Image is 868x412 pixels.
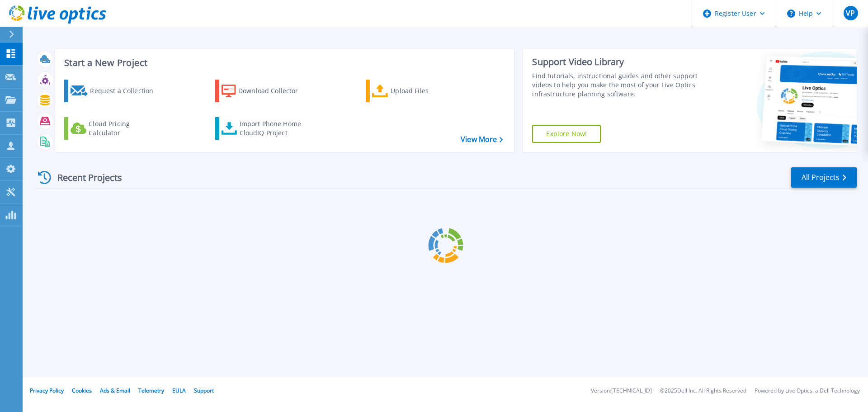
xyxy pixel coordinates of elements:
a: Download Collector [215,80,316,102]
h3: Start a New Project [64,58,503,68]
a: Ads & Email [100,387,130,394]
a: View More [461,135,503,144]
div: Cloud Pricing Calculator [89,119,161,137]
a: Request a Collection [64,80,165,102]
div: Request a Collection [90,82,162,100]
div: Download Collector [238,82,311,100]
li: Version: [TECHNICAL_ID] [591,388,652,394]
li: © 2025 Dell Inc. All Rights Reserved [660,388,746,394]
div: Find tutorials, instructional guides and other support videos to help you make the most of your L... [532,71,702,99]
a: Cookies [72,387,92,394]
a: Explore Now! [532,125,601,143]
a: Support [194,387,214,394]
span: VP [846,9,855,17]
div: Recent Projects [35,166,134,189]
div: Upload Files [391,82,463,100]
li: Powered by Live Optics, a Dell Technology [755,388,860,394]
a: Cloud Pricing Calculator [64,117,165,140]
div: Import Phone Home CloudIQ Project [240,119,310,137]
a: Upload Files [366,80,467,102]
a: Telemetry [138,387,164,394]
a: Privacy Policy [30,387,64,394]
div: Support Video Library [532,56,702,68]
a: EULA [172,387,186,394]
a: All Projects [791,167,857,188]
